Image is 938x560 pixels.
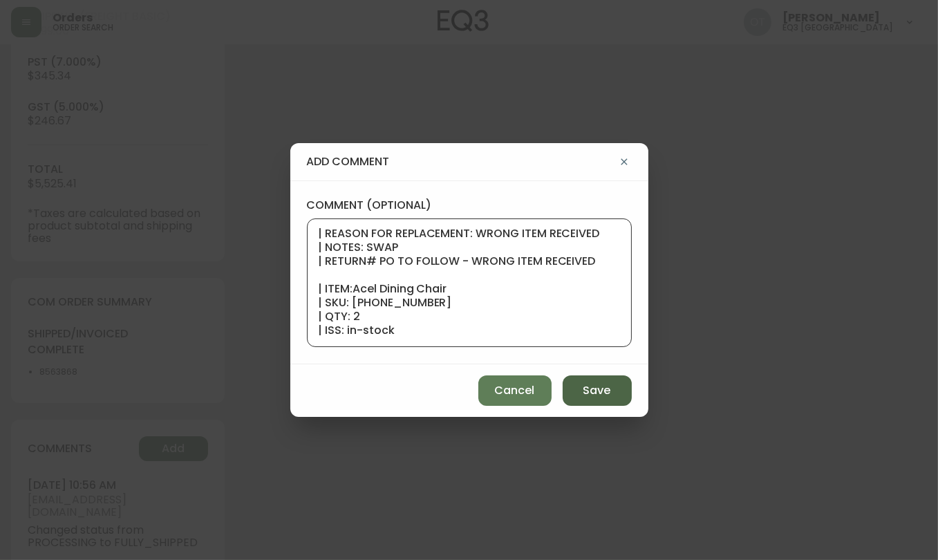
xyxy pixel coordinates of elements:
span: Save [583,383,611,398]
label: comment (optional) [307,198,632,213]
h4: add comment [307,154,617,169]
textarea: TICKET # #834238 REPLACEMENT PO: 4135469 *COM will be available in AS400 and in the Admin Portal ... [319,227,620,338]
button: Save [563,375,632,406]
span: Cancel [495,383,535,398]
button: Cancel [478,375,552,406]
